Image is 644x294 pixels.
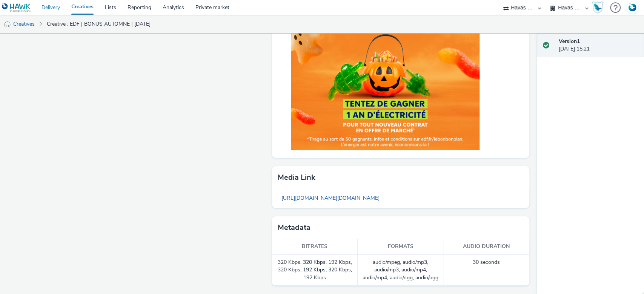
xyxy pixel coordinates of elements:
th: Audio duration [443,239,529,254]
span: QR Code [204,176,222,181]
img: undefined Logo [2,3,31,12]
li: Smartphone [194,156,247,165]
img: Account FR [627,2,638,13]
a: Creative : EDF | BONUS AUTOMNE | [DATE] [43,15,154,33]
li: Desktop [194,165,247,174]
a: Hawk Academy [592,2,606,14]
img: Hawk Academy [592,2,603,14]
li: QR Code [194,174,247,183]
span: 10:11 [87,29,95,33]
th: Bitrates [272,239,358,254]
td: 320 Kbps, 320 Kbps, 192 Kbps, 320 Kbps, 192 Kbps, 320 Kbps, 192 Kbps [272,255,358,286]
div: [DATE] 15:21 [559,38,638,53]
h3: Media link [278,172,315,183]
strong: Version 1 [559,38,580,45]
span: Smartphone [204,158,229,163]
span: Desktop [204,167,221,172]
td: audio/mpeg, audio/mp3, audio/mp3, audio/mp4, audio/mp4, audio/ogg, audio/ogg [358,255,443,286]
td: 30 seconds [443,255,529,286]
img: audio [4,21,11,28]
th: Formats [358,239,443,254]
a: [URL][DOMAIN_NAME][DOMAIN_NAME] [278,191,383,205]
h3: Metadata [278,222,310,233]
